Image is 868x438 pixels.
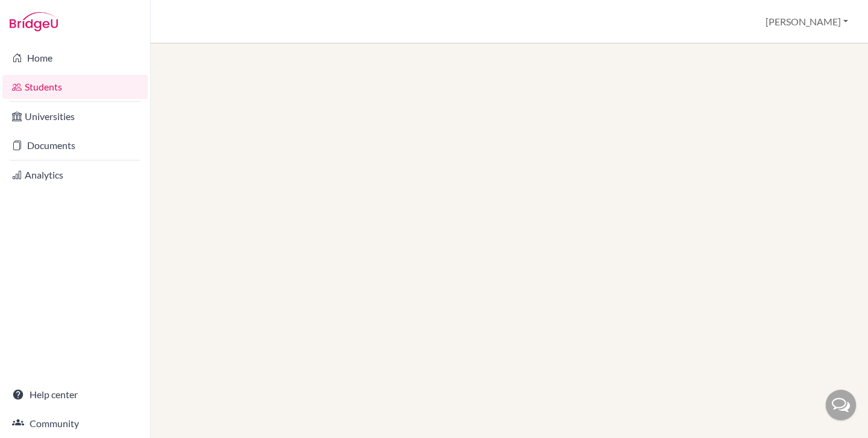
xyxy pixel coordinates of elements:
[10,12,58,31] img: Bridge-U
[2,163,148,187] a: Analytics
[2,411,148,436] a: Community
[760,10,854,33] button: [PERSON_NAME]
[2,46,148,70] a: Home
[2,104,148,129] a: Universities
[2,75,148,99] a: Students
[2,133,148,157] a: Documents
[2,382,148,407] a: Help center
